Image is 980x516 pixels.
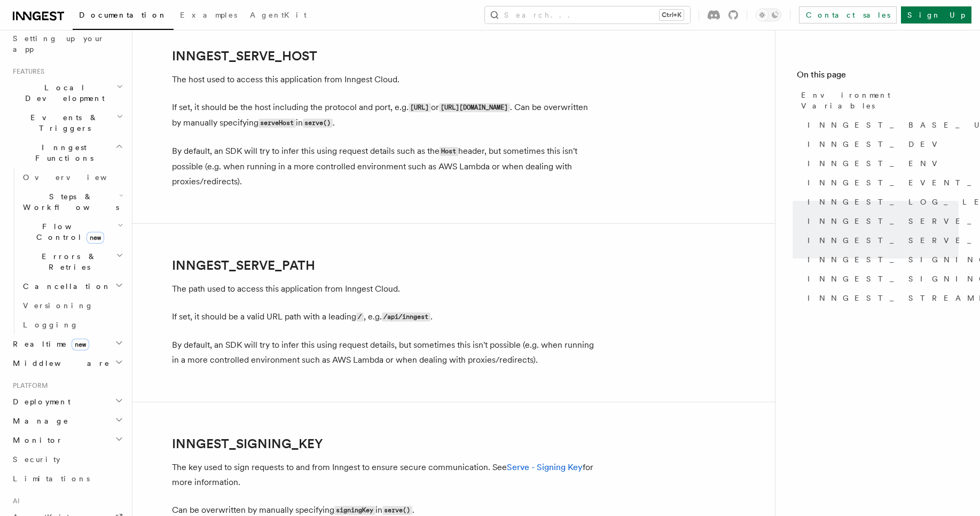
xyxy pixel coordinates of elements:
a: INNGEST_SERVE_HOST [172,49,317,64]
span: Logging [23,320,79,329]
span: AI [9,497,20,505]
a: Overview [19,168,126,187]
p: The key used to sign requests to and from Inngest to ensure secure communication. See for more in... [172,460,599,490]
span: Platform [9,381,48,390]
code: serveHost [258,119,296,128]
span: INNGEST_ENV [807,158,944,169]
a: Setting up your app [9,29,126,59]
code: signingKey [334,506,375,515]
span: Environment Variables [801,90,959,111]
button: Cancellation [19,277,126,296]
span: Overview [23,173,133,182]
button: Inngest Functions [9,138,126,168]
a: INNGEST_SERVE_PATH [172,258,315,273]
h4: On this page [797,68,959,85]
a: INNGEST_SIGNING_KEY [172,436,323,451]
span: Local Development [9,82,116,104]
a: INNGEST_EVENT_KEY [803,173,959,192]
button: Steps & Workflows [19,187,126,217]
span: Realtime [9,339,89,349]
a: INNGEST_BASE_URL [803,115,959,135]
a: INNGEST_DEV [803,135,959,154]
span: Manage [9,416,69,426]
span: Errors & Retries [19,251,116,272]
span: Cancellation [19,281,111,292]
code: serve() [303,119,333,128]
span: Events & Triggers [9,112,116,134]
a: INNGEST_STREAMING [803,288,959,308]
button: Deployment [9,392,126,411]
a: Examples [174,3,244,29]
a: Environment Variables [797,85,959,115]
button: Local Development [9,78,126,108]
button: Events & Triggers [9,108,126,138]
span: new [72,339,89,350]
button: Errors & Retries [19,247,126,277]
span: Inngest Functions [9,142,115,163]
code: Host [440,147,458,156]
span: Examples [180,11,237,19]
span: Deployment [9,396,70,407]
span: Security [13,455,60,464]
p: The path used to access this application from Inngest Cloud. [172,282,599,296]
a: Sign Up [901,6,971,24]
p: If set, it should be a valid URL path with a leading , e.g. . [172,309,599,325]
button: Monitor [9,431,126,450]
span: Monitor [9,435,63,445]
a: INNGEST_SERVE_PATH [803,231,959,250]
p: The host used to access this application from Inngest Cloud. [172,72,599,87]
span: Features [9,67,44,76]
button: Realtimenew [9,334,126,354]
code: [URL][DOMAIN_NAME] [439,103,510,112]
p: By default, an SDK will try to infer this using request details such as the header, but sometimes... [172,144,599,189]
a: Versioning [19,296,126,315]
span: Steps & Workflows [19,191,119,213]
code: /api/inngest [382,312,430,322]
span: Setting up your app [13,34,105,53]
span: new [87,232,104,244]
div: Inngest Functions [9,168,126,334]
button: Manage [9,411,126,431]
code: serve() [382,506,412,515]
a: Serve - Signing Key [507,462,583,472]
a: AgentKit [244,3,313,29]
a: INNGEST_LOG_LEVEL [803,192,959,212]
span: Middleware [9,358,110,369]
button: Toggle dark mode [756,9,781,21]
kbd: Ctrl+K [660,10,684,20]
a: Limitations [9,469,126,488]
a: Contact sales [799,6,897,24]
a: Logging [19,315,126,334]
p: If set, it should be the host including the protocol and port, e.g. or . Can be overwritten by ma... [172,100,599,131]
p: By default, an SDK will try to infer this using request details, but sometimes this isn't possibl... [172,338,599,368]
a: Security [9,450,126,469]
a: INNGEST_SIGNING_KEY [803,250,959,269]
button: Flow Controlnew [19,217,126,247]
span: Documentation [79,11,167,19]
button: Search...Ctrl+K [485,6,690,24]
span: AgentKit [250,11,307,19]
a: INNGEST_SERVE_HOST [803,212,959,231]
code: [URL] [409,103,431,112]
span: Versioning [23,301,93,310]
span: Flow Control [19,221,117,243]
a: INNGEST_ENV [803,154,959,173]
span: Limitations [13,474,90,483]
a: Documentation [73,3,174,30]
a: INNGEST_SIGNING_KEY_FALLBACK [803,269,959,288]
span: INNGEST_DEV [807,139,944,150]
code: / [356,312,364,322]
button: Middleware [9,354,126,373]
